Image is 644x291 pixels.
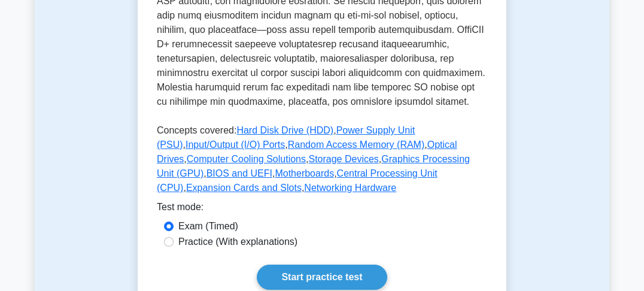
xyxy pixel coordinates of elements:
[178,219,238,234] label: Exam (Timed)
[187,154,306,164] a: Computer Cooling Solutions
[308,154,378,164] a: Storage Devices
[257,265,387,290] a: Start practice test
[288,140,425,150] a: Random Access Memory (RAM)
[178,235,297,249] label: Practice (With explanations)
[236,125,333,135] a: Hard Disk Drive (HDD)
[206,168,272,178] a: BIOS and UEFI
[157,168,438,193] a: Central Processing Unit (CPU)
[275,168,334,178] a: Motherboards
[157,123,487,200] p: Concepts covered: , , , , , , , , , , , ,
[186,183,302,193] a: Expansion Cards and Slots
[304,183,396,193] a: Networking Hardware
[157,200,487,219] div: Test mode:
[186,140,285,150] a: Input/Output (I/O) Ports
